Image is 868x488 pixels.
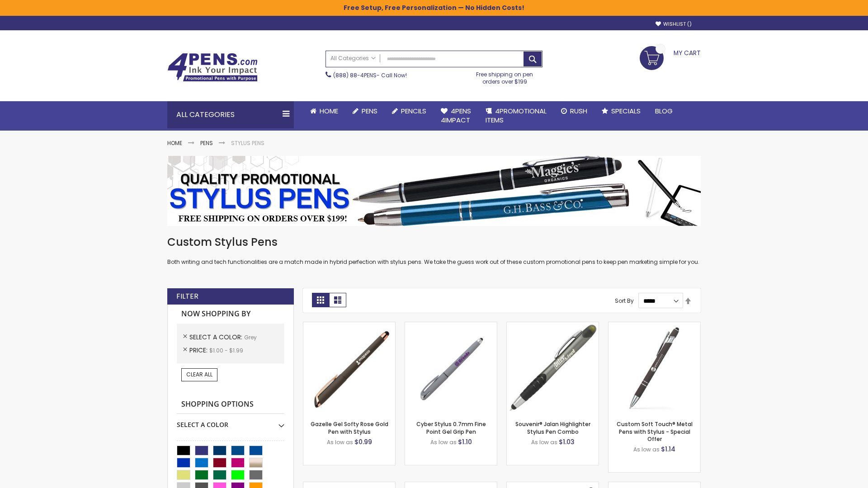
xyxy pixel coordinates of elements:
[231,139,264,147] strong: Stylus Pens
[303,322,395,414] img: Gazelle Gel Softy Rose Gold Pen with Stylus-Grey
[554,101,594,121] a: Rush
[181,368,217,381] a: Clear All
[507,322,599,329] a: Souvenir® Jalan Highlighter Stylus Pen Combo-Grey
[167,139,182,147] a: Home
[327,438,353,446] span: As low as
[333,71,377,79] a: (888) 88-4PENS
[333,71,407,79] span: - Call Now!
[177,395,284,414] strong: Shopping Options
[177,414,284,429] div: Select A Color
[531,438,557,446] span: As low as
[167,235,701,249] h1: Custom Stylus Pens
[167,53,258,82] img: 4Pens Custom Pens and Promotional Products
[354,437,372,446] span: $0.99
[611,106,641,116] span: Specials
[458,437,472,446] span: $1.10
[615,297,634,305] label: Sort By
[362,106,377,116] span: Pens
[609,322,700,329] a: Custom Soft Touch® Metal Pens with Stylus-Grey
[467,67,543,85] div: Free shipping on pen orders over $199
[609,322,700,414] img: Custom Soft Touch® Metal Pens with Stylus-Grey
[209,347,243,354] span: $1.00 - $1.99
[559,437,575,446] span: $1.03
[167,235,701,266] div: Both writing and tech functionalities are a match made in hybrid perfection with stylus pens. We ...
[507,322,599,414] img: Souvenir® Jalan Highlighter Stylus Pen Combo-Grey
[186,371,212,378] span: Clear All
[401,106,426,116] span: Pencils
[326,51,380,66] a: All Categories
[177,305,284,324] strong: Now Shopping by
[656,21,692,28] a: Wishlist
[244,333,257,341] span: Grey
[515,420,590,435] a: Souvenir® Jalan Highlighter Stylus Pen Combo
[167,101,294,128] div: All Categories
[405,322,497,414] img: Cyber Stylus 0.7mm Fine Point Gel Grip Pen-Grey
[648,101,680,121] a: Blog
[345,101,385,121] a: Pens
[486,106,547,125] span: 4PROMOTIONAL ITEMS
[312,293,329,307] strong: Grid
[594,101,648,121] a: Specials
[416,420,486,435] a: Cyber Stylus 0.7mm Fine Point Gel Grip Pen
[385,101,434,121] a: Pencils
[661,445,675,454] span: $1.14
[655,106,673,116] span: Blog
[570,106,587,116] span: Rush
[633,446,660,453] span: As low as
[189,333,244,342] span: Select A Color
[617,420,693,442] a: Custom Soft Touch® Metal Pens with Stylus - Special Offer
[303,101,345,121] a: Home
[320,106,338,116] span: Home
[330,55,376,62] span: All Categories
[430,438,457,446] span: As low as
[189,346,209,355] span: Price
[200,139,213,147] a: Pens
[311,420,388,435] a: Gazelle Gel Softy Rose Gold Pen with Stylus
[303,322,395,329] a: Gazelle Gel Softy Rose Gold Pen with Stylus-Grey
[176,291,198,301] strong: Filter
[441,106,471,125] span: 4Pens 4impact
[434,101,478,131] a: 4Pens4impact
[478,101,554,131] a: 4PROMOTIONALITEMS
[167,156,701,226] img: Stylus Pens
[405,322,497,329] a: Cyber Stylus 0.7mm Fine Point Gel Grip Pen-Grey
